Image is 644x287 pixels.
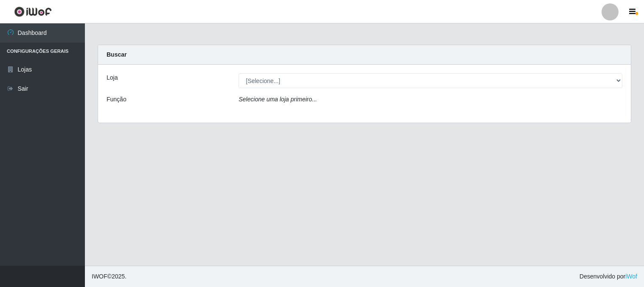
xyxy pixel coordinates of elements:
[579,272,637,281] span: Desenvolvido por
[107,51,127,58] strong: Buscar
[14,6,52,17] img: CoreUI Logo
[239,96,317,103] i: Selecione uma loja primeiro...
[625,273,637,280] a: iWof
[107,95,127,104] label: Função
[107,73,118,82] label: Loja
[92,273,107,280] span: IWOF
[92,272,127,281] span: © 2025 .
